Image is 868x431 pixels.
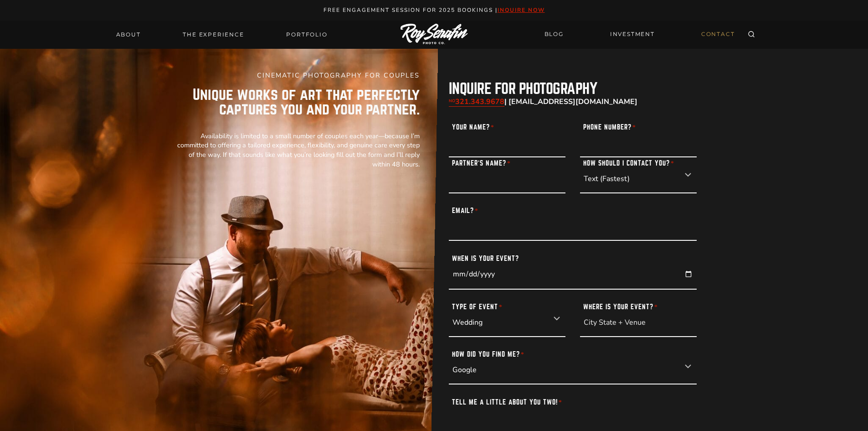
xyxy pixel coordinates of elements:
img: Logo of Roy Serafin Photo Co., featuring stylized text in white on a light background, representi... [401,24,468,45]
p: Unique works of art that perfectly captures you and your partner. [172,84,420,117]
label: Partner’s Name? [449,157,514,166]
label: How Should I contact You? [580,157,678,166]
a: THE EXPERIENCE [177,28,249,41]
label: How did you find me? [449,349,528,358]
label: Email? [449,205,482,214]
h5: CINEMATIC PHOTOGRAPHY FOR COUPLES [172,71,420,81]
p: Availability is limited to a small number of couples each year—because I’m committed to offering ... [172,131,420,169]
input: City State + Venue [580,301,697,337]
button: View Search Form [745,28,758,41]
label: When is your event? [449,253,522,262]
p: Free engagement session for 2025 Bookings | [10,5,858,15]
nav: Primary Navigation [111,28,333,41]
label: Type of Event [449,301,506,310]
a: CONTACT [696,26,740,42]
label: Where is your event? [580,301,662,310]
a: inquire now [498,6,545,14]
a: About [111,28,146,41]
label: Phone Number? [580,121,640,130]
h2: inquire for photography [449,82,697,96]
a: BLOG [539,26,569,42]
label: Your Name? [449,121,498,130]
strong: | [EMAIL_ADDRESS][DOMAIN_NAME] [449,97,637,107]
label: Tell me a little about you two! [449,396,566,405]
a: Portfolio [281,28,333,41]
a: INVESTMENT [605,26,660,42]
nav: Secondary Navigation [539,26,740,42]
a: NO321.343.9678 [449,97,504,107]
sub: NO [449,98,455,104]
